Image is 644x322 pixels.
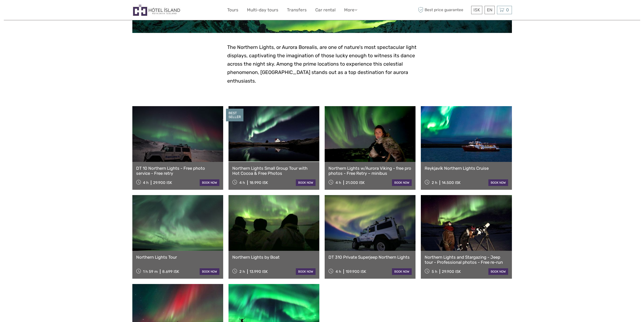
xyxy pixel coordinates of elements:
[488,179,508,186] a: book now
[505,7,510,12] span: 0
[346,180,365,185] div: 21.000 ISK
[442,269,461,274] div: 29.900 ISK
[336,180,341,185] span: 4 h
[442,180,461,185] div: 14.500 ISK
[136,166,219,176] a: DT 10 Northern Lights - Free photo service - Free retry
[485,6,495,14] div: EN
[425,166,508,171] a: Reykjavík Northern Lights Cruise
[296,179,316,186] a: book now
[247,6,278,14] a: Multi-day tours
[425,255,508,265] a: Northern Lights and Stargazing - Jeep tour - Professional photos - Free re-run
[58,8,64,14] button: Open LiveChat chat widget
[239,269,245,274] span: 2 h
[239,180,245,185] span: 4 h
[488,268,508,275] a: book now
[143,269,158,274] span: 1 h 59 m
[143,180,149,185] span: 4 h
[432,180,437,185] span: 2 h
[417,6,470,14] span: Best price guarantee
[473,7,480,12] span: ISK
[328,255,412,260] a: DT 310 Private Superjeep Northern Lights
[162,269,179,274] div: 8.699 ISK
[7,9,57,13] p: We're away right now. Please check back later!
[136,255,219,260] a: Northern Lights Tour
[392,179,412,186] a: book now
[153,180,172,185] div: 29.900 ISK
[227,44,417,84] span: The Northern Lights, or Aurora Borealis, are one of nature's most spectacular light displays, cap...
[392,268,412,275] a: book now
[227,6,238,14] a: Tours
[232,255,316,260] a: Northern Lights by Boat
[328,166,412,176] a: Northern Lights w/Aurora Viking - free pro photos - Free Retry – minibus
[226,109,243,121] div: BEST SELLER
[296,268,316,275] a: book now
[200,179,219,186] a: book now
[250,269,268,274] div: 13.990 ISK
[287,6,307,14] a: Transfers
[336,269,341,274] span: 4 h
[346,269,366,274] div: 159.900 ISK
[432,269,437,274] span: 5 h
[250,180,268,185] div: 18.990 ISK
[200,268,219,275] a: book now
[344,6,357,14] a: More
[232,166,316,176] a: Northern Lights Small Group Tour with Hot Cocoa & Free Photos
[315,6,336,14] a: Car rental
[132,4,181,16] img: Hótel Ísland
